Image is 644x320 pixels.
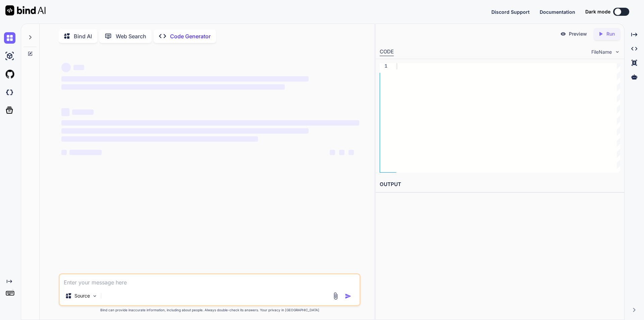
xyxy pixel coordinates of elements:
[5,5,46,15] img: Bind AI
[61,76,309,82] span: ‌
[61,108,69,116] span: ‌
[61,63,71,72] span: ‌
[73,65,84,70] span: ‌
[345,293,352,300] img: icon
[69,150,102,155] span: ‌
[540,9,575,15] span: Documentation
[61,150,67,155] span: ‌
[491,8,530,15] button: Discord Support
[380,48,394,56] div: CODE
[606,31,615,37] p: Run
[74,292,90,299] p: Source
[330,150,335,155] span: ‌
[585,8,610,15] span: Dark mode
[540,8,575,15] button: Documentation
[59,308,361,313] p: Bind can provide inaccurate information, including about people. Always double-check its answers....
[61,128,309,134] span: ‌
[380,63,387,70] div: 1
[4,87,15,98] img: darkCloudIdeIcon
[72,109,94,115] span: ‌
[348,150,354,155] span: ‌
[560,31,566,37] img: preview
[61,136,258,142] span: ‌
[4,50,15,62] img: ai-studio
[376,177,624,192] h2: OUTPUT
[591,49,612,55] span: FileName
[116,32,146,40] p: Web Search
[4,32,15,44] img: chat
[4,68,15,80] img: githubLight
[614,49,620,55] img: chevron down
[332,292,339,300] img: attachment
[92,293,98,299] img: Pick Models
[569,31,587,37] p: Preview
[170,32,211,40] p: Code Generator
[491,9,530,15] span: Discord Support
[61,84,285,90] span: ‌
[74,32,92,40] p: Bind AI
[339,150,344,155] span: ‌
[61,120,359,126] span: ‌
